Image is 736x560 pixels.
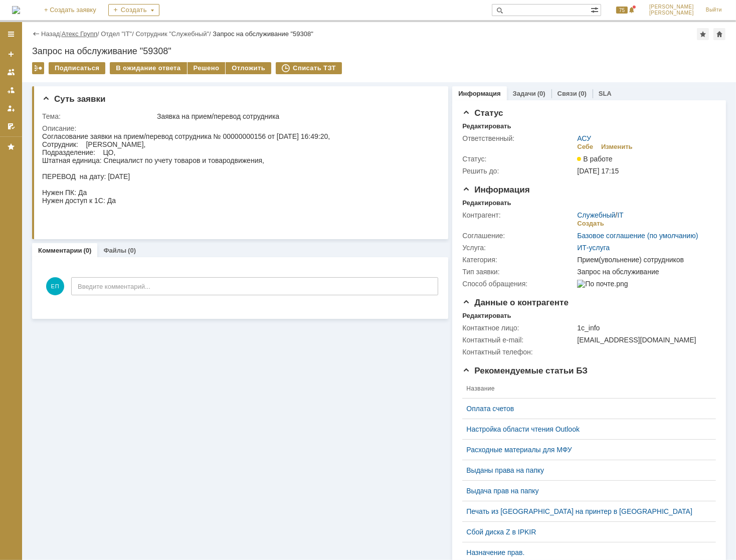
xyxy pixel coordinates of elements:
div: Себе [577,143,593,151]
div: 1c_info [577,324,711,332]
div: (0) [128,247,136,254]
div: (0) [537,90,545,97]
span: Расширенный поиск [591,5,601,14]
th: Название [462,379,708,399]
a: Мои согласования [3,118,19,134]
div: Редактировать [462,122,511,130]
div: Контактный e-mail: [462,336,575,344]
div: Запрос на обслуживание "59308" [213,30,313,38]
a: Заявки на командах [3,64,19,80]
a: Выдача прав на папку [466,487,704,495]
div: Тема: [42,112,155,120]
span: Информация [462,185,529,195]
a: Атекс Групп [62,30,97,38]
div: Контактное лицо: [462,324,575,332]
div: / [101,30,135,38]
span: Рекомендуемые статьи БЗ [462,366,588,376]
span: [DATE] 17:15 [577,167,619,175]
a: ИТ-услуга [577,244,610,252]
div: (0) [84,247,92,254]
a: Комментарии [38,247,82,254]
a: Файлы [103,247,126,254]
a: Выданы права на папку [466,466,704,474]
a: Настройка области чтения Outlook [466,425,704,433]
a: Заявки в моей ответственности [3,82,19,98]
div: Контактный телефон: [462,348,575,356]
span: [PERSON_NAME] [649,4,694,10]
a: Отдел "IT" [101,30,132,38]
div: Ответственный: [462,134,575,142]
div: / [62,30,101,38]
div: Создать [108,4,159,16]
a: Создать заявку [3,46,19,62]
div: (0) [579,90,587,97]
a: Сбой диска Z в IPKIR [466,528,704,536]
a: АСУ [577,134,591,142]
a: Связи [558,90,577,97]
div: Решить до: [462,167,575,175]
img: По почте.png [577,280,628,288]
a: Назад [41,30,60,38]
span: [PERSON_NAME] [649,10,694,16]
div: Описание: [42,124,436,132]
img: logo [12,6,20,14]
div: Тип заявки: [462,268,575,276]
div: Создать [577,220,604,228]
div: Соглашение: [462,232,575,240]
a: Перейти на домашнюю страницу [12,6,20,14]
span: Суть заявки [42,94,105,104]
div: Способ обращения: [462,280,575,288]
div: [EMAIL_ADDRESS][DOMAIN_NAME] [577,336,711,344]
a: Расходные материалы для МФУ [466,446,704,454]
div: Запрос на обслуживание "59308" [32,46,726,56]
a: Задачи [513,90,536,97]
span: ЕП [46,277,64,295]
div: Запрос на обслуживание [577,268,711,276]
div: Заявка на прием/перевод сотрудника [157,112,434,120]
a: Информация [458,90,500,97]
div: Сделать домашней страницей [713,28,725,40]
div: Редактировать [462,312,511,320]
span: Статус [462,108,503,118]
div: Прием(увольнение) сотрудников [577,256,711,264]
a: Сотрудник "Служебный" [135,30,209,38]
div: Редактировать [462,199,511,207]
div: | [60,30,61,37]
div: Работа с массовостью [32,62,44,74]
a: Базовое соглашение (по умолчанию) [577,232,698,240]
div: Добавить в избранное [697,28,709,40]
span: В работе [577,155,612,163]
div: Статус: [462,155,575,163]
a: Назначение прав. [466,548,704,556]
span: 75 [616,7,628,14]
span: Данные о контрагенте [462,298,569,307]
a: IT [617,211,623,219]
a: Оплата счетов [466,405,704,413]
a: Мои заявки [3,100,19,116]
div: / [577,211,623,219]
a: SLA [599,90,612,97]
div: / [135,30,213,38]
div: Категория: [462,256,575,264]
div: Контрагент: [462,211,575,219]
a: Печать из [GEOGRAPHIC_DATA] на принтер в [GEOGRAPHIC_DATA] [466,507,704,515]
div: Услуга: [462,244,575,252]
div: Изменить [601,143,633,151]
a: Служебный [577,211,615,219]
